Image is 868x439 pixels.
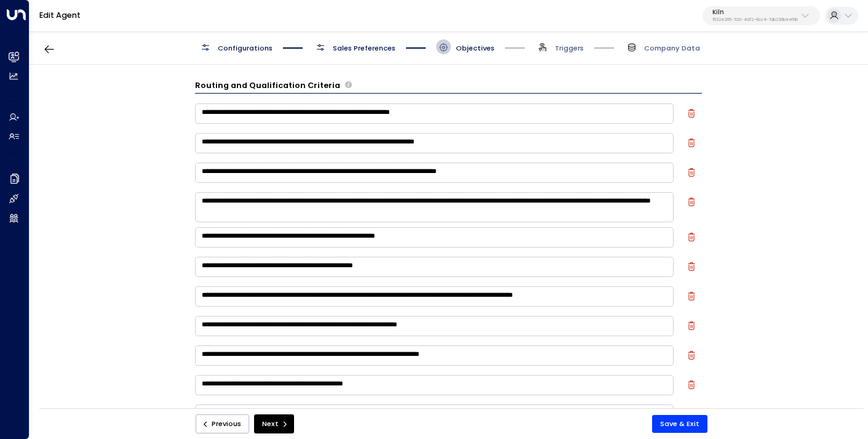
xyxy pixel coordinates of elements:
button: Previous [196,414,250,433]
p: 1532e285-1129-4d72-8cc4-7db236beef8b [712,17,798,22]
span: Company Data [644,43,700,53]
span: Configurations [218,43,273,53]
span: Sales Preferences [333,43,396,53]
button: Kiln1532e285-1129-4d72-8cc4-7db236beef8b [703,6,820,26]
h3: Routing and Qualification Criteria [195,79,340,91]
span: Objectives [456,43,495,53]
button: Next [254,414,294,433]
span: Triggers [555,43,584,53]
a: Edit Agent [39,10,81,20]
p: Kiln [712,9,798,16]
span: Define the criteria the agent uses to determine whether a lead is qualified for further actions l... [345,79,352,91]
button: Save & Exit [652,415,707,433]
